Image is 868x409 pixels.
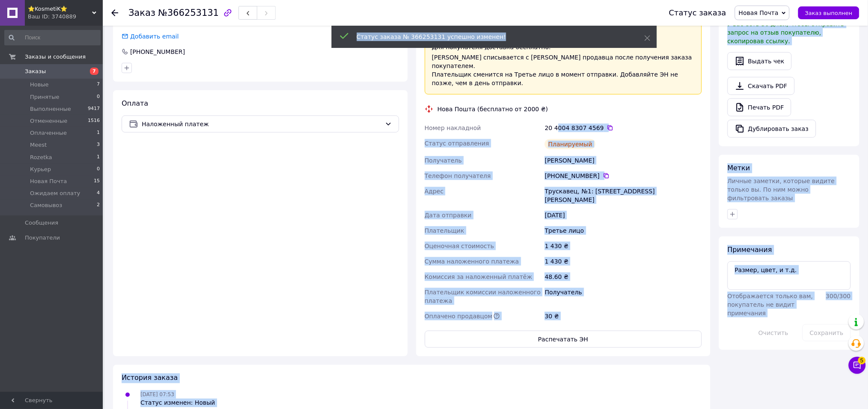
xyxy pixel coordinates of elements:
[543,223,704,238] div: Третье лицо
[432,53,695,87] div: [PERSON_NAME] списывается с [PERSON_NAME] продавца после получения заказа покупателем. Плательщик...
[88,117,100,125] span: 1516
[28,13,103,21] div: Ваш ID: 3740889
[357,33,623,41] div: Статус заказа № 366253131 успешно изменен!
[739,9,779,16] span: Новая Почта
[129,32,180,41] div: Добавить email
[728,164,750,172] span: Метки
[425,289,541,304] span: Плательщик комиссии наложенного платежа
[30,166,51,173] span: Курьер
[97,141,100,149] span: 3
[97,190,100,197] span: 4
[97,129,100,137] span: 1
[425,140,489,147] span: Статус отправления
[425,172,491,179] span: Телефон получателя
[88,105,100,113] span: 9417
[129,47,186,56] div: [PHONE_NUMBER]
[97,154,100,161] span: 1
[97,202,100,209] span: 2
[30,141,47,149] span: Meest
[30,178,67,185] span: Новая Почта
[545,172,702,180] div: [PHONE_NUMBER]
[30,154,52,161] span: Rozetka
[728,21,844,44] span: У вас есть 30 дней, чтобы отправить запрос на отзыв покупателю, скопировав ссылку.
[30,202,62,209] span: Самовывоз
[425,243,495,249] span: Оценочная стоимость
[425,258,519,265] span: Сумма наложенного платежа
[142,119,382,129] span: Наложенный платеж
[28,5,92,13] span: ⭐KosmetiK⭐
[25,234,60,242] span: Покупатели
[140,399,215,407] div: Статус изменен: Новый
[728,246,772,254] span: Примечания
[543,238,704,254] div: 1 430 ₴
[728,98,791,116] a: Печать PDF
[122,99,148,107] span: Оплата
[826,293,851,299] span: 300 / 300
[543,184,704,207] div: Трускавец, №1: [STREET_ADDRESS][PERSON_NAME]
[30,129,67,137] span: Оплаченные
[122,374,178,382] span: История заказа
[425,188,444,195] span: Адрес
[140,392,174,398] span: [DATE] 07:53
[94,178,100,185] span: 15
[30,190,80,197] span: Ожидаем оплату
[25,219,58,227] span: Сообщения
[25,53,86,61] span: Заказы и сообщения
[543,285,704,308] div: Получатель
[849,357,866,374] button: Чат с покупателем5
[425,212,472,219] span: Дата отправки
[30,93,60,101] span: Принятые
[128,8,155,18] span: Заказ
[728,77,795,95] a: Скачать PDF
[543,153,704,168] div: [PERSON_NAME]
[30,117,67,125] span: Отмененные
[728,293,813,317] span: Отображается только вам, покупатель не видит примечания
[728,52,792,70] button: Выдать чек
[543,308,704,324] div: 30 ₴
[435,105,550,113] div: Нова Пошта (бесплатно от 2000 ₴)
[543,269,704,285] div: 48.60 ₴
[805,10,853,16] span: Заказ выполнен
[97,166,100,173] span: 0
[425,157,462,164] span: Получатель
[543,207,704,223] div: [DATE]
[858,357,866,365] span: 5
[425,331,702,348] button: Распечатать ЭН
[111,9,118,17] div: Вернуться назад
[543,254,704,269] div: 1 430 ₴
[545,124,702,132] div: 20 4004 8307 4569
[425,273,532,280] span: Комиссия за наложенный платёж
[425,227,465,234] span: Плательщик
[30,105,71,113] span: Выполненные
[97,81,100,89] span: 7
[728,178,835,202] span: Личные заметки, которые видите только вы. По ним можно фильтровать заказы
[25,68,46,75] span: Заказы
[425,124,481,131] span: Номер накладной
[669,9,726,17] div: Статус заказа
[30,81,49,89] span: Новые
[798,6,859,19] button: Заказ выполнен
[728,120,816,138] button: Дублировать заказ
[545,139,596,149] div: Планируемый
[4,30,101,45] input: Поиск
[158,8,219,18] span: №366253131
[121,32,180,41] div: Добавить email
[97,93,100,101] span: 0
[90,68,98,75] span: 7
[425,313,493,320] span: Оплачено продавцом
